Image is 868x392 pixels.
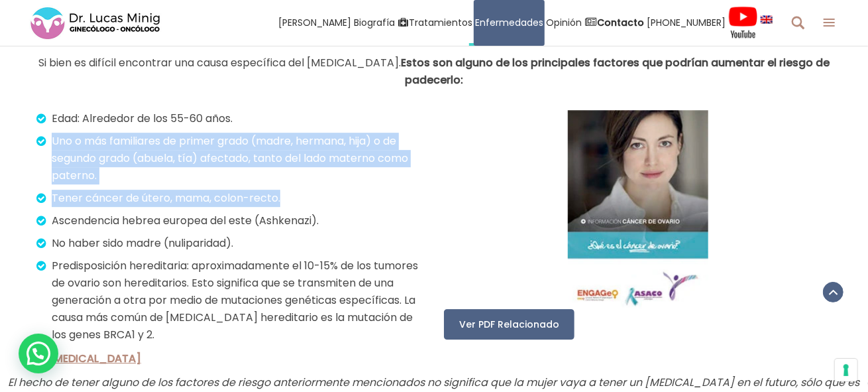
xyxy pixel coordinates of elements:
[459,318,559,331] span: Ver PDF Relacionado
[409,15,472,31] span: Tratamientos
[597,16,644,29] strong: Contacto
[40,235,424,252] p: No haber sido madre (nuliparidad).
[444,309,574,340] a: Ver PDF Relacionado
[354,15,395,31] span: Biografía
[40,190,424,207] p: Tener cáncer de útero, mama, colon-recto.
[48,351,141,366] a: [MEDICAL_DATA]
[568,110,708,309] img: cáncer de ovario
[401,55,830,88] strong: Estos son alguno de los principales factores que podrían aumentar el riesgo de padecerlo:
[40,257,424,344] p: Predisposición hereditaria: aproximadamente el 10-15% de los tumores de ovario son hereditarios. ...
[728,6,758,39] img: Videos Youtube Ginecología
[647,15,726,31] span: [PHONE_NUMBER]
[36,54,832,89] p: Si bien es difícil encontrar una causa específica del [MEDICAL_DATA].
[278,15,351,31] span: [PERSON_NAME]
[546,15,582,31] span: Opinión
[40,212,424,229] p: Ascendencia hebrea europea del este (Ashkenazi).
[475,15,543,31] span: Enfermedades
[40,133,424,184] p: Uno o más familiares de primer grado (madre, hermana, hija) o de segundo grado (abuela, tía) afec...
[40,110,424,127] p: Edad: Alrededor de los 55-60 años.
[835,359,857,381] button: Sus preferencias de consentimiento para tecnologías de seguimiento
[761,15,773,23] img: language english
